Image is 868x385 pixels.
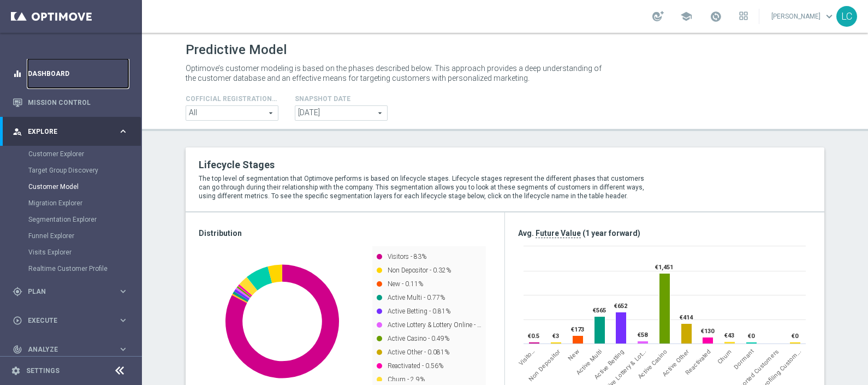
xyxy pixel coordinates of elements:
a: Dashboard [28,59,128,88]
a: Segmentation Explorer [28,215,114,224]
span: Active Betting [593,348,626,381]
text: Non Depositor - 0.32% [388,266,451,274]
span: Execute [28,317,118,324]
span: keyboard_arrow_down [823,10,835,22]
span: Active Casino [637,348,669,380]
text: €130 [701,328,715,335]
button: play_circle_outline Execute keyboard_arrow_right [12,316,129,325]
div: Customer Model [28,179,141,195]
a: Target Group Discovery [28,166,114,175]
h4: Cofficial Registrationtype Filter [186,95,278,103]
span: New [567,348,580,362]
i: keyboard_arrow_right [118,344,128,354]
h2: Lifecycle Stages [199,158,654,171]
text: Active Multi - 0.77% [388,294,445,301]
text: Churn - 2.9% [388,376,425,383]
i: track_changes [13,345,22,354]
div: Analyze [13,345,118,354]
a: Realtime Customer Profile [28,264,114,273]
a: Mission Control [28,88,128,117]
i: keyboard_arrow_right [118,126,128,137]
div: Target Group Discovery [28,162,141,179]
text: €1,451 [655,264,673,271]
div: Funnel Explorer [28,228,141,244]
text: €43 [724,332,734,339]
text: Active Other - 0.081% [388,348,449,356]
text: €0 [748,333,755,340]
i: play_circle_outline [13,316,22,325]
a: Visits Explorer [28,248,114,257]
a: Customer Model [28,182,114,191]
h3: Distribution [199,228,491,238]
i: keyboard_arrow_right [118,286,128,297]
span: Visitors [518,348,537,367]
span: Analyze [28,346,118,353]
span: Future Value [536,229,581,238]
a: Customer Explorer [28,150,114,158]
div: Dashboard [13,59,128,88]
div: Visits Explorer [28,244,141,260]
i: settings [11,366,21,376]
text: €173 [571,326,584,333]
span: Active Other [661,348,691,377]
div: Plan [13,287,118,297]
span: Dormant [733,348,756,371]
text: €0.5 [528,333,539,340]
text: Visitors - 83% [388,253,426,260]
text: €58 [638,331,648,339]
button: person_search Explore keyboard_arrow_right [12,127,129,136]
span: Avg. [518,229,534,238]
span: Reactivated [684,348,712,376]
text: Active Betting - 0.81% [388,307,450,315]
a: Funnel Explorer [28,232,114,240]
text: Active Lottery & Lottery Online - … [388,321,481,329]
i: equalizer [13,69,22,79]
div: Migration Explorer [28,195,141,211]
i: person_search [13,127,22,137]
span: Explore [28,128,118,135]
h1: Predictive Model [186,42,287,58]
div: Explore [13,127,118,137]
div: Segmentation Explorer [28,211,141,228]
button: Mission Control [12,98,129,107]
span: school [680,10,692,22]
button: equalizer Dashboard [12,69,129,78]
span: Churn [716,348,734,365]
button: gps_fixed Plan keyboard_arrow_right [12,287,129,296]
text: €414 [680,314,693,321]
text: €0 [792,333,799,340]
a: [PERSON_NAME]keyboard_arrow_down [770,8,836,25]
text: €3 [552,333,559,340]
p: Optimove’s customer modeling is based on the phases described below. This approach provides a dee... [186,63,606,83]
i: keyboard_arrow_right [118,315,128,325]
button: track_changes Analyze keyboard_arrow_right [12,345,129,354]
text: €652 [614,303,627,310]
div: Mission Control [13,88,128,117]
div: LC [836,6,857,27]
div: Execute [13,316,118,325]
span: Plan [28,288,118,295]
div: Customer Explorer [28,146,141,162]
p: The top level of segmentation that Optimove performs is based on lifecycle stages. Lifecycle stag... [199,174,654,200]
span: Non Depositor [527,348,562,383]
i: gps_fixed [13,287,22,297]
div: Realtime Customer Profile [28,260,141,277]
text: Active Casino - 0.49% [388,335,449,342]
span: (1 year forward) [582,229,640,238]
text: New - 0.11% [388,280,423,288]
a: Migration Explorer [28,199,114,208]
text: €565 [593,307,606,314]
h4: Snapshot Date [295,95,388,103]
span: Active Multi [575,348,603,376]
a: Settings [26,368,60,374]
text: Reactivated - 0.56% [388,362,443,370]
